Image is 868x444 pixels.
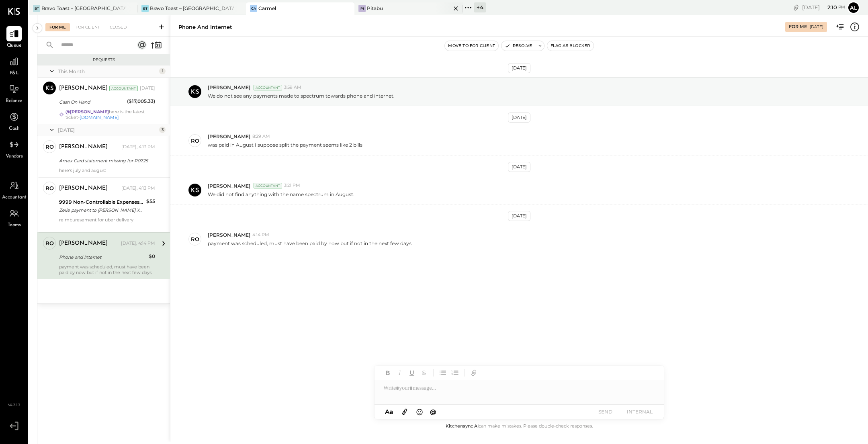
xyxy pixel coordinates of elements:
div: Closed [106,23,131,31]
div: Bravo Toast – [GEOGRAPHIC_DATA] [150,5,234,12]
div: [DATE], 4:14 PM [121,240,155,247]
span: [PERSON_NAME] [208,84,250,91]
a: Queue [0,26,28,49]
div: $55 [146,197,155,205]
div: Pitabu [367,5,383,12]
button: SEND [589,406,621,417]
span: Queue [7,42,22,49]
div: Accountant [254,85,282,90]
div: ro [45,184,54,192]
div: [DATE] [508,113,530,123]
div: ro [45,143,54,151]
span: 3:59 AM [284,84,301,91]
div: Phone and Internet [59,253,146,261]
span: 3:21 PM [284,182,300,189]
div: [DATE] [508,162,530,172]
div: Carmel [258,5,276,12]
div: [DATE] [140,85,155,92]
a: P&L [0,54,28,77]
div: [DATE] [810,24,823,30]
a: [DOMAIN_NAME] [80,115,119,120]
span: [PERSON_NAME] [208,231,250,238]
div: copy link [792,3,800,12]
p: was paid in August I suppose split the payment seems like 2 bills [208,141,362,148]
p: We did not find anything with the name spectrum in August. [208,191,354,198]
a: Balance [0,82,28,105]
div: ($17,005.33) [127,97,155,105]
div: Accountant [109,86,138,91]
span: Vendors [6,153,23,160]
div: [DATE] [58,127,157,133]
span: Accountant [2,194,27,201]
button: Underline [407,368,417,378]
div: Pi [358,5,366,12]
div: BT [33,5,40,12]
div: BT [141,5,149,12]
div: For Me [789,24,807,30]
div: This Month [58,68,157,75]
button: @ [428,407,439,417]
button: Unordered List [438,368,448,378]
span: 8:29 AM [252,133,270,140]
strong: @[PERSON_NAME] [66,109,109,115]
div: Phone and Internet [178,23,232,31]
button: INTERNAL [624,406,656,417]
span: Teams [8,222,21,229]
div: [DATE], 4:13 PM [121,185,155,192]
div: 9999 Non-Controllable Expenses:Other Income and Expenses:To Be Classified [59,198,144,206]
div: Amex Card statement missing for P07.25 [59,157,153,165]
button: Flag as Blocker [547,41,594,51]
a: Cash [0,109,28,133]
div: ro [45,239,54,247]
button: Add URL [469,368,479,378]
div: [DATE] [802,4,845,11]
a: Teams [0,206,28,229]
div: Accountant [254,183,282,188]
a: Vendors [0,137,28,160]
a: Accountant [0,178,28,201]
span: [PERSON_NAME] [208,182,250,189]
button: Italic [395,368,405,378]
button: Strikethrough [419,368,429,378]
button: Aa [383,407,395,416]
button: Move to for client [445,41,498,51]
button: Bold [383,368,393,378]
span: a [389,408,393,415]
span: Cash [9,125,19,133]
p: payment was scheduled, must have been paid by now but if not in the next few days [208,240,411,247]
div: Bravo Toast – [GEOGRAPHIC_DATA] [41,5,125,12]
button: Al [847,1,860,14]
span: P&L [10,70,19,77]
div: reimburesement for uber delivery [59,217,155,228]
span: Balance [6,98,23,105]
div: Zelle payment to [PERSON_NAME] XXXXXXX5873 [59,206,144,214]
span: [PERSON_NAME] [208,133,250,140]
div: Cash On Hand [59,98,125,106]
div: here's july and august [59,168,155,173]
div: [DATE] [508,63,530,73]
div: Ca [250,5,257,12]
div: [DATE] [508,211,530,221]
span: 4:14 PM [252,232,269,238]
span: @ [430,408,436,415]
div: For Client [72,23,104,31]
div: ro [191,235,199,243]
div: [PERSON_NAME] [59,143,108,151]
div: ro [191,137,199,145]
p: We do not see any payments made to spectrum towards phone and internet. [208,92,395,99]
div: [PERSON_NAME] [59,239,108,248]
div: $0 [149,252,155,260]
div: [PERSON_NAME] [59,184,108,192]
button: Resolve [502,41,535,51]
button: Ordered List [450,368,460,378]
div: For Me [45,23,70,31]
div: Requests [41,57,166,63]
div: + 4 [474,2,486,12]
div: 3 [159,127,166,133]
div: [DATE], 4:13 PM [121,144,155,150]
div: here is the latest ticket- [66,109,155,120]
div: payment was scheduled, must have been paid by now but if not in the next few days [59,264,155,275]
div: [PERSON_NAME] [59,84,108,92]
div: 1 [159,68,166,74]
